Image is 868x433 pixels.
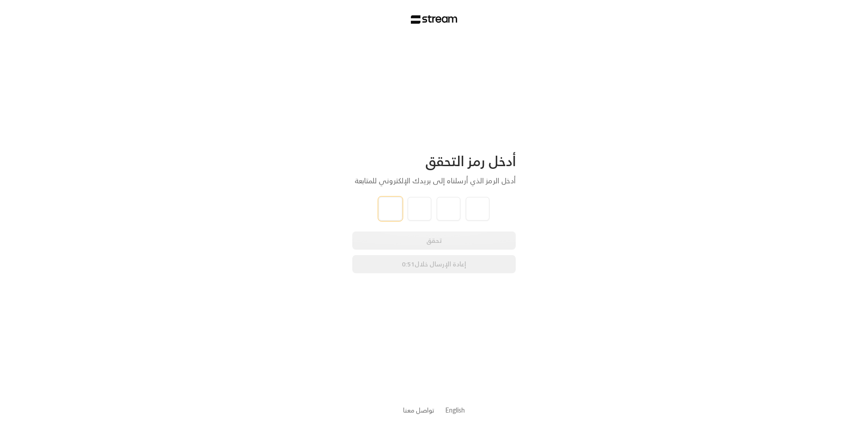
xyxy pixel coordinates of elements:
[403,405,434,415] button: تواصل معنا
[352,153,516,170] div: أدخل رمز التحقق
[352,175,516,186] div: أدخل الرمز الذي أرسلناه إلى بريدك الإلكتروني للمتابعة
[445,402,465,418] a: English
[403,404,434,416] a: تواصل معنا
[411,15,458,24] img: Stream Logo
